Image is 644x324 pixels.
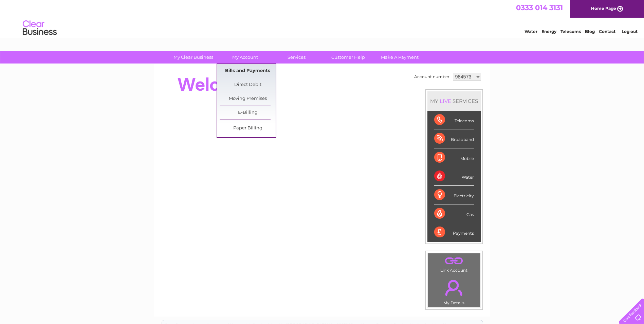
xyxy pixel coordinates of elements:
[412,71,451,83] td: Account number
[320,51,376,64] a: Customer Help
[541,29,556,34] a: Energy
[220,122,276,135] a: Paper Billing
[525,29,537,34] a: Water
[622,29,638,34] a: Log out
[220,64,276,78] a: Bills and Payments
[220,78,276,92] a: Direct Debit
[516,3,563,12] a: 0333 014 3131
[560,29,581,34] a: Telecoms
[162,4,483,33] div: Clear Business is a trading name of Verastar Limited (registered in [GEOGRAPHIC_DATA] No. 3667643...
[427,91,481,111] div: MY SERVICES
[430,276,478,300] a: .
[165,51,221,64] a: My Clear Business
[434,129,474,148] div: Broadband
[438,98,453,104] div: LIVE
[434,167,474,186] div: Water
[269,51,325,64] a: Services
[217,51,273,64] a: My Account
[585,29,595,34] a: Blog
[220,92,276,106] a: Moving Premises
[599,29,615,34] a: Contact
[434,223,474,241] div: Payments
[434,111,474,129] div: Telecoms
[430,255,478,267] a: .
[22,18,57,38] img: logo.png
[434,148,474,167] div: Mobile
[434,186,474,204] div: Electricity
[434,204,474,223] div: Gas
[372,51,428,64] a: Make A Payment
[220,106,276,120] a: E-Billing
[428,274,480,307] td: My Details
[428,253,480,274] td: Link Account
